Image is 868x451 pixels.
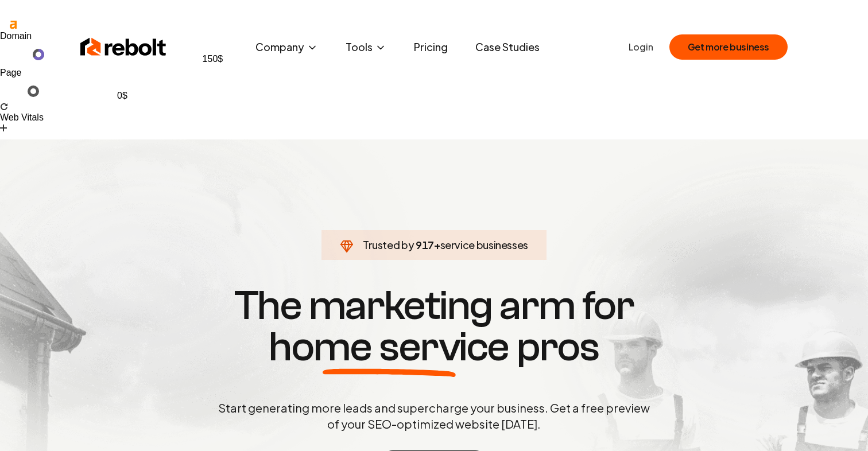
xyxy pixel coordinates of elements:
span: Trusted by [363,238,414,251]
h1: The marketing arm for pros [158,285,710,368]
span: 917 [416,237,434,253]
a: Login [629,40,653,54]
span: + [434,238,440,251]
a: ur0 [6,85,39,97]
span: service businesses [440,238,529,251]
span: kw [92,87,106,96]
a: Pricing [405,36,457,59]
span: 0 [130,80,135,89]
span: 0 [108,87,113,96]
button: Tools [336,36,396,59]
img: Rebolt Logo [80,36,166,59]
span: rp [44,87,56,96]
button: Company [246,36,327,59]
a: rp0 [44,87,63,96]
span: 0 [82,87,87,96]
span: 0 [21,87,26,96]
a: rd0 [67,87,87,96]
div: 0$ [117,89,135,103]
a: Case Studies [466,36,549,59]
button: Get more business [669,34,788,60]
span: rd [67,87,80,96]
span: ur [6,87,18,96]
a: kw0 [92,87,113,96]
span: home service [269,326,509,368]
a: st0 [117,80,135,89]
p: Start generating more leads and supercharge your business. Get a free preview of your SEO-optimiz... [216,400,652,432]
span: st [117,80,128,89]
span: 0 [58,87,63,96]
